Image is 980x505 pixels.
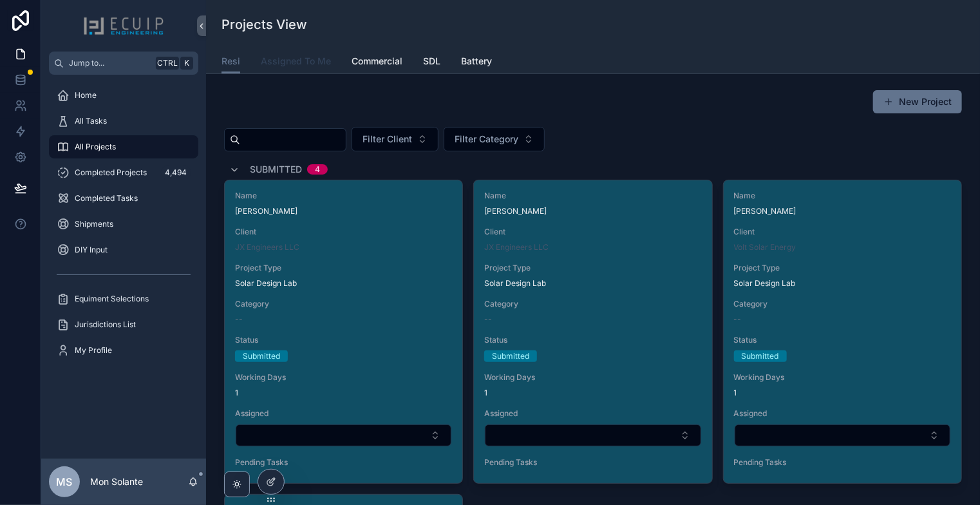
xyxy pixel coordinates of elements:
[49,213,198,236] a: Shipments
[473,180,712,484] a: Name[PERSON_NAME]ClientJX Engineers LLCProject TypeSolar Design LabCategory--StatusSubmittedWorki...
[49,187,198,210] a: Completed Tasks
[49,161,198,184] a: Completed Projects4,494
[235,191,452,201] span: Name
[57,474,73,490] span: MS
[484,227,701,237] span: Client
[250,163,302,176] span: Submitted
[484,335,701,345] span: Status
[455,133,518,146] span: Filter Category
[484,206,701,216] span: [PERSON_NAME]
[734,299,951,309] span: Category
[75,167,147,178] span: Completed Projects
[484,278,546,289] span: Solar Design Lab
[363,133,412,146] span: Filter Client
[75,345,112,356] span: My Profile
[734,408,951,419] span: Assigned
[492,350,529,362] div: Submitted
[235,388,452,398] span: 1
[49,287,198,310] a: Equiment Selections
[235,299,452,309] span: Category
[49,135,198,158] a: All Projects
[75,90,97,100] span: Home
[352,127,438,151] button: Select Button
[261,50,331,75] a: Assigned To Me
[235,314,243,325] span: --
[161,165,191,180] div: 4,494
[235,372,452,383] span: Working Days
[734,206,951,216] span: [PERSON_NAME]
[734,227,951,237] span: Client
[315,164,320,175] div: 4
[75,193,138,204] span: Completed Tasks
[484,314,492,325] span: --
[734,388,951,398] span: 1
[182,58,192,68] span: K
[221,50,240,74] a: Resi
[742,350,779,362] div: Submitted
[734,372,951,383] span: Working Days
[75,142,116,152] span: All Projects
[461,55,492,68] span: Battery
[261,55,331,68] span: Assigned To Me
[485,424,701,446] button: Select Button
[49,110,198,133] a: All Tasks
[236,424,451,446] button: Select Button
[235,263,452,273] span: Project Type
[484,191,701,201] span: Name
[484,372,701,383] span: Working Days
[90,475,143,488] p: Mon Solante
[235,206,452,216] span: [PERSON_NAME]
[723,180,962,484] a: Name[PERSON_NAME]ClientVolt Solar EnergyProject TypeSolar Design LabCategory--StatusSubmittedWork...
[734,457,951,468] span: Pending Tasks
[224,180,463,484] a: Name[PERSON_NAME]ClientJX Engineers LLCProject TypeSolar Design LabCategory--StatusSubmittedWorki...
[734,242,796,252] a: Volt Solar Energy
[461,50,492,75] a: Battery
[484,408,701,419] span: Assigned
[41,75,206,379] div: scrollable content
[83,15,164,36] img: App logo
[49,84,198,107] a: Home
[484,388,701,398] span: 1
[352,55,402,68] span: Commercial
[484,457,701,468] span: Pending Tasks
[444,127,545,151] button: Select Button
[235,335,452,345] span: Status
[235,457,452,468] span: Pending Tasks
[734,335,951,345] span: Status
[735,424,950,446] button: Select Button
[734,263,951,273] span: Project Type
[235,408,452,419] span: Assigned
[49,339,198,362] a: My Profile
[69,58,151,68] span: Jump to...
[235,242,299,252] a: JX Engineers LLC
[156,57,179,70] span: Ctrl
[221,55,240,68] span: Resi
[734,278,796,289] span: Solar Design Lab
[734,314,742,325] span: --
[873,90,962,113] button: New Project
[49,52,198,75] button: Jump to...CtrlK
[75,319,136,330] span: Jurisdictions List
[423,50,440,75] a: SDL
[221,15,307,33] h1: Projects View
[235,227,452,237] span: Client
[423,55,440,68] span: SDL
[75,294,149,304] span: Equiment Selections
[75,245,108,255] span: DIY Input
[484,263,701,273] span: Project Type
[49,313,198,336] a: Jurisdictions List
[49,238,198,262] a: DIY Input
[484,242,549,252] a: JX Engineers LLC
[734,191,951,201] span: Name
[75,116,107,126] span: All Tasks
[235,278,297,289] span: Solar Design Lab
[352,50,402,75] a: Commercial
[484,299,701,309] span: Category
[75,219,113,229] span: Shipments
[243,350,280,362] div: Submitted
